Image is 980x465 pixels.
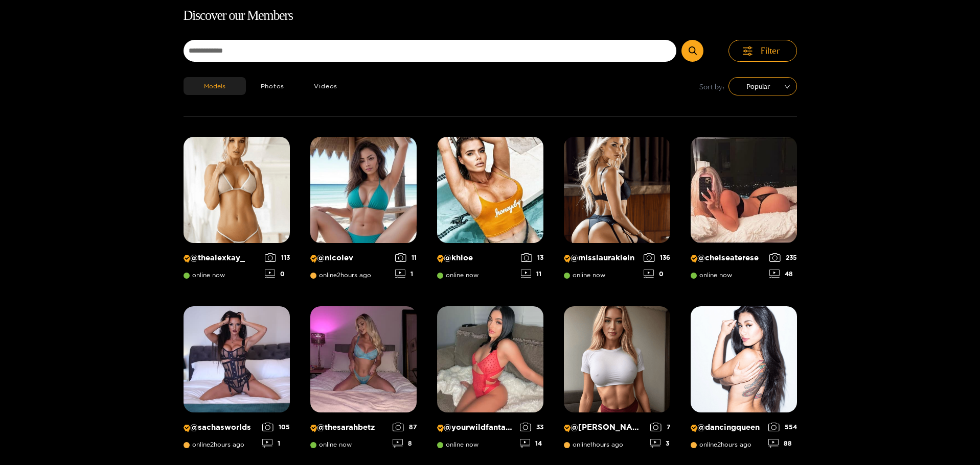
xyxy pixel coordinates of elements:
p: @ [PERSON_NAME] [564,423,645,432]
a: Creator Profile Image: thealexkay_@thealexkay_online now1130 [184,137,290,286]
div: 14 [520,439,543,448]
a: Creator Profile Image: khloe@khloeonline now1311 [437,137,543,286]
p: @ thesarahbetz [310,423,388,432]
p: @ yourwildfantasyy69 [437,423,515,432]
img: Creator Profile Image: nicolev [310,137,417,243]
button: Photos [246,77,300,95]
div: 11 [521,270,543,278]
img: Creator Profile Image: dancingqueen [691,306,797,412]
a: Creator Profile Image: michelle@[PERSON_NAME]online1hours ago73 [564,306,670,455]
p: @ khloe [437,253,516,263]
img: Creator Profile Image: yourwildfantasyy69 [437,306,543,412]
div: 0 [265,270,290,278]
img: Creator Profile Image: thealexkay_ [184,137,290,243]
div: 1 [262,439,290,448]
a: Creator Profile Image: thesarahbetz@thesarahbetzonline now878 [310,306,417,455]
span: online now [184,272,225,279]
div: 88 [768,439,797,448]
a: Creator Profile Image: sachasworlds@sachasworldsonline2hours ago1051 [184,306,290,455]
span: online 1 hours ago [564,441,623,448]
div: 0 [644,270,670,278]
button: Submit Search [681,40,703,62]
span: online now [691,272,732,279]
div: 13 [521,253,543,262]
p: @ misslauraklein [564,253,639,263]
a: Creator Profile Image: yourwildfantasyy69@yourwildfantasyy69online now3314 [437,306,543,455]
h1: Discover our Members [184,5,797,27]
span: online now [564,272,605,279]
div: 105 [262,423,290,431]
div: 8 [393,439,417,448]
div: 113 [265,253,290,262]
button: Models [184,77,246,95]
a: Creator Profile Image: chelseaterese@chelseatereseonline now23548 [691,137,797,286]
div: 554 [768,423,797,431]
div: 33 [520,423,543,431]
div: 1 [395,270,417,278]
img: Creator Profile Image: khloe [437,137,543,243]
img: Creator Profile Image: misslauraklein [564,137,670,243]
a: Creator Profile Image: nicolev@nicolevonline2hours ago111 [310,137,417,286]
img: Creator Profile Image: sachasworlds [184,306,290,412]
div: 7 [650,423,670,431]
div: 11 [395,253,417,262]
p: @ thealexkay_ [184,253,260,263]
p: @ dancingqueen [691,423,763,432]
p: @ chelseaterese [691,253,764,263]
p: @ sachasworlds [184,423,257,432]
div: sort [728,77,797,95]
a: Creator Profile Image: dancingqueen@dancingqueenonline2hours ago55488 [691,306,797,455]
img: Creator Profile Image: thesarahbetz [310,306,417,412]
span: online 2 hours ago [310,272,371,279]
span: online now [437,441,478,448]
p: @ nicolev [310,253,390,263]
a: Creator Profile Image: misslauraklein@misslaurakleinonline now1360 [564,137,670,286]
span: online 2 hours ago [184,441,244,448]
img: Creator Profile Image: michelle [564,306,670,412]
span: Filter [761,45,780,57]
button: Videos [299,77,352,95]
span: online now [437,272,478,279]
span: online now [310,441,352,448]
div: 136 [644,253,670,262]
div: 87 [393,423,417,431]
span: Sort by: [699,81,724,92]
div: 48 [769,270,797,278]
button: Filter [728,40,797,62]
span: Popular [736,79,789,94]
div: 235 [769,253,797,262]
span: online 2 hours ago [691,441,751,448]
div: 3 [650,439,670,448]
img: Creator Profile Image: chelseaterese [691,137,797,243]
